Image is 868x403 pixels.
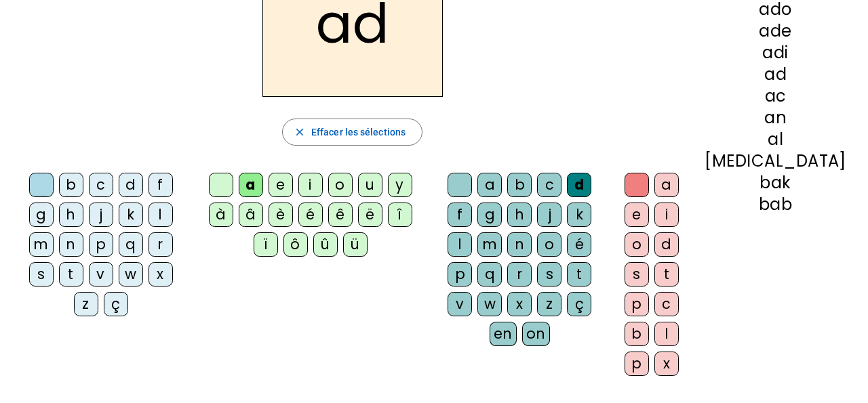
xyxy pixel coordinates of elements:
[705,66,846,83] div: ad
[567,173,591,197] div: d
[477,232,502,257] div: m
[537,173,561,197] div: c
[119,262,143,287] div: w
[654,292,679,316] div: c
[537,203,561,227] div: j
[59,173,83,197] div: b
[149,262,173,287] div: x
[567,203,591,227] div: k
[537,262,561,287] div: s
[705,88,846,104] div: ac
[59,262,83,287] div: t
[388,173,412,197] div: y
[328,203,353,227] div: ê
[269,203,293,227] div: è
[705,1,846,18] div: ado
[298,203,323,227] div: é
[149,203,173,227] div: l
[477,292,502,316] div: w
[654,262,679,287] div: t
[59,232,83,257] div: n
[269,173,293,197] div: e
[29,262,54,287] div: s
[239,173,263,197] div: a
[490,322,517,346] div: en
[74,292,98,316] div: z
[625,322,649,346] div: b
[149,173,173,197] div: f
[89,232,113,257] div: p
[625,292,649,316] div: p
[89,262,113,287] div: v
[89,203,113,227] div: j
[209,203,233,227] div: à
[567,232,591,257] div: é
[705,110,846,126] div: an
[625,203,649,227] div: e
[358,173,382,197] div: u
[705,196,846,213] div: bab
[119,173,143,197] div: d
[283,232,308,257] div: ô
[567,292,591,316] div: ç
[294,126,306,138] mat-icon: close
[507,232,532,257] div: n
[654,322,679,346] div: l
[705,45,846,61] div: adi
[507,262,532,287] div: r
[104,292,128,316] div: ç
[448,232,472,257] div: l
[448,292,472,316] div: v
[328,173,353,197] div: o
[507,292,532,316] div: x
[29,203,54,227] div: g
[654,232,679,257] div: d
[343,232,368,257] div: ü
[388,203,412,227] div: î
[239,203,263,227] div: â
[705,23,846,39] div: ade
[119,232,143,257] div: q
[567,262,591,287] div: t
[705,131,846,148] div: al
[477,173,502,197] div: a
[358,203,382,227] div: ë
[654,352,679,376] div: x
[298,173,323,197] div: i
[522,322,550,346] div: on
[254,232,278,257] div: ï
[59,203,83,227] div: h
[311,124,406,140] span: Effacer les sélections
[477,262,502,287] div: q
[29,232,54,257] div: m
[282,119,422,146] button: Effacer les sélections
[507,203,532,227] div: h
[705,175,846,191] div: bak
[537,292,561,316] div: z
[507,173,532,197] div: b
[448,203,472,227] div: f
[149,232,173,257] div: r
[625,262,649,287] div: s
[654,203,679,227] div: i
[448,262,472,287] div: p
[625,232,649,257] div: o
[705,153,846,169] div: [MEDICAL_DATA]
[654,173,679,197] div: a
[89,173,113,197] div: c
[119,203,143,227] div: k
[625,352,649,376] div: p
[313,232,338,257] div: û
[477,203,502,227] div: g
[537,232,561,257] div: o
